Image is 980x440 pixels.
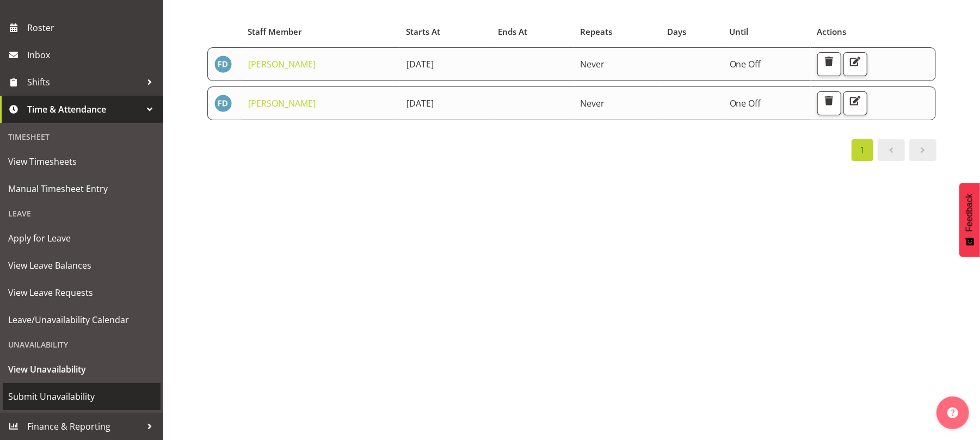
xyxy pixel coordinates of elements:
div: Days [668,26,717,38]
span: Submit Unavailability [8,388,155,405]
div: Starts At [406,26,485,38]
span: View Leave Balances [8,257,155,274]
a: View Leave Requests [3,279,161,306]
span: Time & Attendance [27,101,141,117]
span: Leave/Unavailability Calendar [8,312,155,328]
span: View Leave Requests [8,284,155,301]
div: Repeats [580,26,655,38]
img: help-xxl-2.png [947,407,958,418]
span: Finance & Reporting [27,418,141,435]
a: View Leave Balances [3,252,161,279]
div: Staff Member [248,26,393,38]
button: Edit Unavailability [843,91,867,115]
a: Submit Unavailability [3,383,161,410]
span: Inbox [27,47,158,63]
a: Leave/Unavailability Calendar [3,306,161,333]
span: Feedback [965,194,975,232]
span: Never [580,58,605,70]
div: Unavailability [3,333,161,356]
span: [DATE] [406,58,434,70]
a: View Timesheets [3,148,161,175]
a: [PERSON_NAME] [248,58,316,70]
div: Until [729,26,804,38]
span: View Unavailability [8,361,155,377]
button: Feedback - Show survey [959,183,980,257]
span: Manual Timesheet Entry [8,181,155,197]
span: Never [580,97,605,109]
div: Ends At [498,26,568,38]
span: Roster [27,20,158,36]
div: Timesheet [3,126,161,148]
a: Manual Timesheet Entry [3,175,161,202]
a: Apply for Leave [3,225,161,252]
span: Shifts [27,74,141,90]
a: [PERSON_NAME] [248,97,316,109]
button: Delete Unavailability [817,91,841,115]
span: Apply for Leave [8,230,155,246]
div: Actions [817,26,929,38]
img: foziah-dean1868.jpg [214,55,232,73]
div: Leave [3,202,161,225]
span: View Timesheets [8,153,155,170]
button: Edit Unavailability [843,52,867,76]
a: View Unavailability [3,356,161,383]
span: [DATE] [406,97,434,109]
span: One Off [730,58,761,70]
span: One Off [730,97,761,109]
button: Delete Unavailability [817,52,841,76]
img: foziah-dean1868.jpg [214,95,232,112]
